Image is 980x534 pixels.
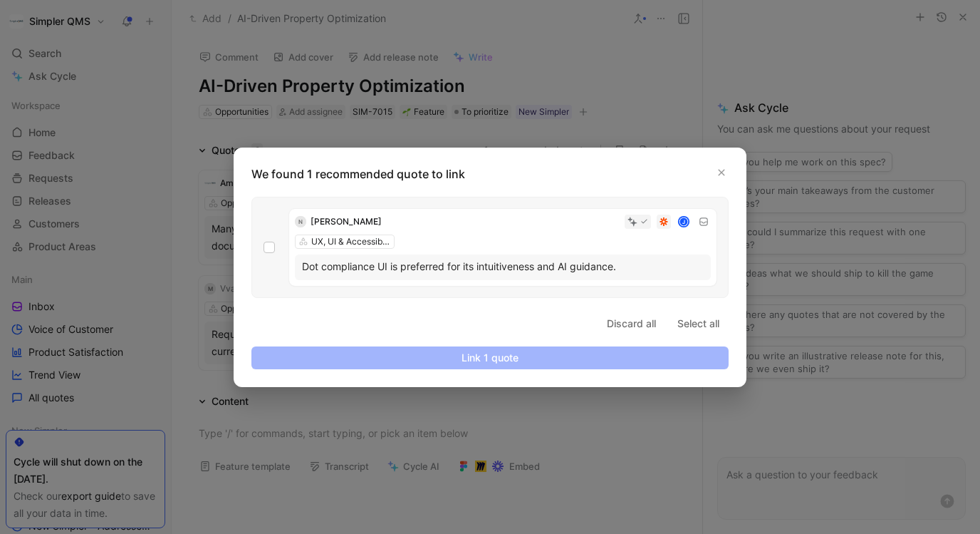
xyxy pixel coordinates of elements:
[677,315,719,332] span: Select all
[302,259,704,274] p: Dot compliance UI is preferred for its intuitiveness and AI guidance.
[295,216,306,227] div: N
[679,217,689,226] div: J
[251,165,737,183] p: We found 1 recommended quote to link
[311,216,382,227] span: [PERSON_NAME]
[598,312,665,335] button: Discard all
[668,312,729,335] button: Select all
[607,315,656,332] span: Discard all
